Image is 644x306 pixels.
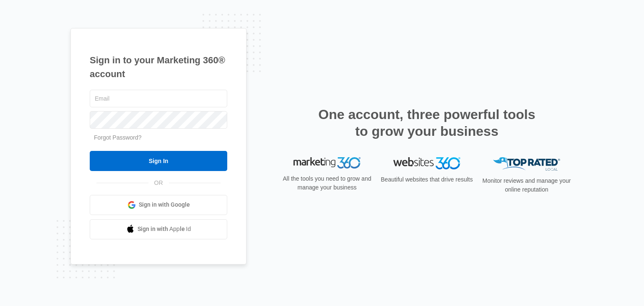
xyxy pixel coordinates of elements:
h1: Sign in to your Marketing 360® account [90,53,227,81]
img: Websites 360 [393,157,460,169]
p: All the tools you need to grow and manage your business [280,174,374,192]
input: Sign In [90,151,227,171]
a: Forgot Password? [94,134,142,141]
h2: One account, three powerful tools to grow your business [316,106,538,140]
span: OR [148,179,169,187]
p: Monitor reviews and manage your online reputation [480,176,574,194]
img: Top Rated Local [493,157,560,171]
span: Sign in with Google [139,200,190,209]
p: Beautiful websites that drive results [380,175,474,184]
a: Sign in with Google [90,195,227,215]
span: Sign in with Apple Id [138,225,191,233]
img: Marketing 360 [293,157,361,169]
input: Email [90,90,227,107]
a: Sign in with Apple Id [90,219,227,239]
